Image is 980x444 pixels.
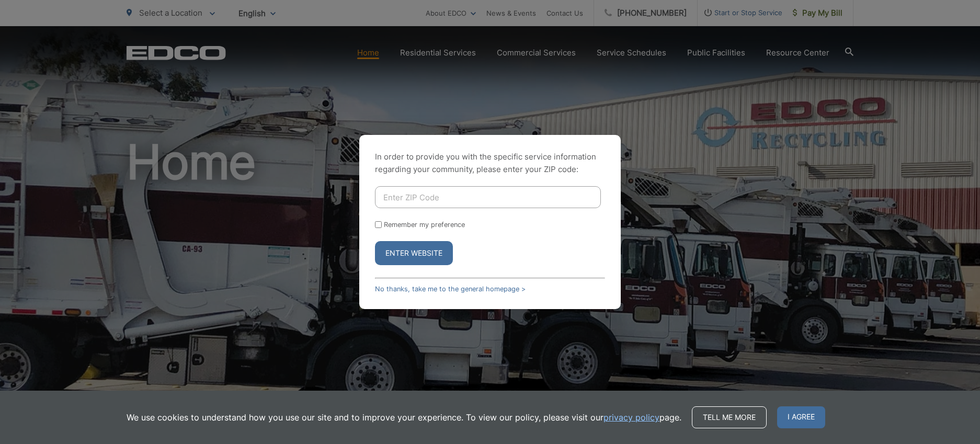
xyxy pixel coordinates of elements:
a: No thanks, take me to the general homepage > [375,285,526,293]
a: privacy policy [603,411,659,424]
label: Remember my preference [384,221,465,229]
input: Enter ZIP Code [375,186,601,208]
span: I agree [777,406,825,428]
a: Tell me more [692,406,767,428]
p: We use cookies to understand how you use our site and to improve your experience. To view our pol... [127,411,681,424]
p: In order to provide you with the specific service information regarding your community, please en... [375,151,605,176]
button: Enter Website [375,241,453,265]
